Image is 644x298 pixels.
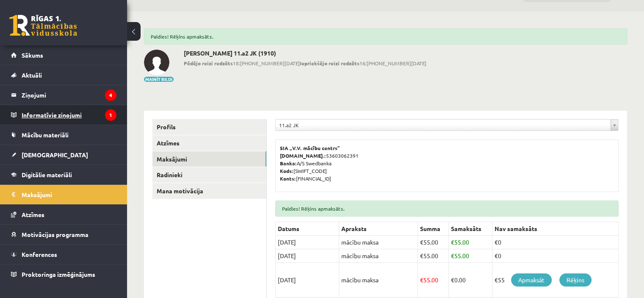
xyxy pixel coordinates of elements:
b: SIA „V.V. mācību centrs” [280,145,340,151]
i: 1 [105,109,116,121]
span: Sākums [22,51,43,59]
a: 11.a2 JK [276,120,618,131]
a: Maksājumi [152,151,266,167]
a: Mācību materiāli [11,125,116,145]
th: Apraksts [339,222,418,236]
td: €55 [492,263,619,298]
th: Summa [418,222,449,236]
td: mācību maksa [339,249,418,263]
td: 0.00 [449,263,492,298]
th: Samaksāts [449,222,492,236]
th: Nav samaksāts [492,222,619,236]
a: Konferences [11,245,116,264]
b: Iepriekšējo reizi redzēts [300,60,359,67]
a: Rīgas 1. Tālmācības vidusskola [9,15,77,36]
button: Mainīt bildi [144,77,174,82]
span: € [451,252,454,259]
td: 55.00 [449,236,492,249]
b: Konts: [280,175,296,182]
a: Rēķins [559,273,591,287]
legend: Informatīvie ziņojumi [22,105,116,125]
b: Kods: [280,167,293,174]
span: 18:[PHONE_NUMBER][DATE] 16:[PHONE_NUMBER][DATE] [184,59,426,67]
span: Mācību materiāli [22,131,69,139]
th: Datums [276,222,339,236]
b: Pēdējo reizi redzēts [184,60,233,67]
td: mācību maksa [339,263,418,298]
legend: Maksājumi [22,185,116,204]
span: [DEMOGRAPHIC_DATA] [22,151,88,159]
legend: Ziņojumi [22,85,116,105]
i: 4 [105,89,116,101]
a: Motivācijas programma [11,225,116,244]
td: 55.00 [418,263,449,298]
a: [DEMOGRAPHIC_DATA] [11,145,116,164]
span: € [420,276,423,284]
p: 53603062391 A/S Swedbanka [SWIFT_CODE] [FINANCIAL_ID] [280,144,614,182]
span: Konferences [22,251,57,258]
span: € [451,238,454,246]
a: Digitālie materiāli [11,165,116,184]
span: Motivācijas programma [22,231,88,238]
td: [DATE] [276,263,339,298]
b: [DOMAIN_NAME].: [280,152,326,159]
span: € [420,238,423,246]
td: 55.00 [449,249,492,263]
a: Proktoringa izmēģinājums [11,265,116,284]
h2: [PERSON_NAME] 11.a2 JK (1910) [184,50,426,57]
img: Markuss Megnis [144,50,169,75]
a: Atzīmes [11,205,116,224]
span: € [420,252,423,259]
td: €0 [492,249,619,263]
td: 55.00 [418,236,449,249]
a: Informatīvie ziņojumi1 [11,105,116,125]
a: Mana motivācija [152,183,266,199]
span: Proktoringa izmēģinājums [22,270,95,278]
td: mācību maksa [339,236,418,249]
td: [DATE] [276,236,339,249]
a: Profils [152,119,266,135]
span: 11.a2 JK [279,120,607,131]
a: Aktuāli [11,65,116,85]
a: Ziņojumi4 [11,85,116,105]
b: Banka: [280,160,297,167]
span: Atzīmes [22,211,44,218]
div: Paldies! Rēķins apmaksāts. [144,28,627,45]
span: Aktuāli [22,71,42,79]
a: Maksājumi [11,185,116,204]
a: Atzīmes [152,135,266,151]
a: Apmaksāt [511,273,552,287]
td: 55.00 [418,249,449,263]
a: Sākums [11,45,116,65]
span: € [451,276,454,284]
div: Paldies! Rēķins apmaksāts. [275,201,619,217]
span: Digitālie materiāli [22,171,72,178]
a: Radinieki [152,167,266,183]
td: [DATE] [276,249,339,263]
td: €0 [492,236,619,249]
